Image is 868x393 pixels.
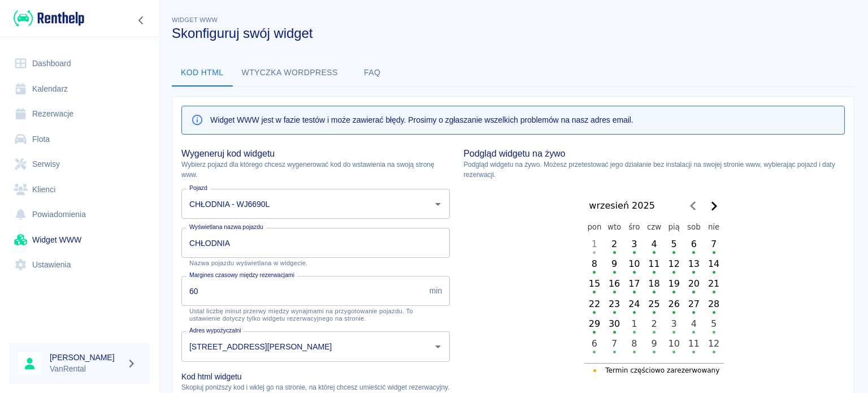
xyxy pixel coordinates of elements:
[9,9,84,28] a: Renthelp logo
[9,101,150,127] a: Rezerwacje
[9,127,150,152] a: Flota
[9,202,150,227] a: Powiadomienia
[233,59,347,87] button: Wtyczka wordpress
[189,260,442,267] p: Nazwa pojazdu wyświetlana w widgecie.
[9,177,150,202] a: Klienci
[9,227,150,253] a: Widget WWW
[463,148,845,159] h5: Podgląd widgetu na żywo
[172,16,218,23] span: Widget WWW
[172,25,854,41] h3: Skonfiguruj swój widget
[463,159,845,180] p: Podgląd widgetu na żywo. Możesz przetestować jego działanie bez instalacji na swojej stronie www,...
[429,285,442,297] p: min
[9,252,150,278] a: Ustawienia
[210,114,633,126] p: Widget WWW jest w fazie testów i może zawierać błędy. Prosimy o zgłaszanie wszelkich problemów na...
[189,326,241,335] label: Adres wypożyczalni
[181,159,450,180] p: Wybierz pojazd dla którego chcesz wygenerować kod do wstawienia na swoją stronę www.
[347,59,398,87] button: FAQ
[9,76,150,102] a: Kalendarz
[189,271,294,279] label: Margines czasowy między rezerwacjami
[189,184,207,192] label: Pojazd
[430,339,446,355] button: Otwórz
[9,51,150,76] a: Dashboard
[181,371,450,382] h6: Kod html widgetu
[50,352,122,363] h6: [PERSON_NAME]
